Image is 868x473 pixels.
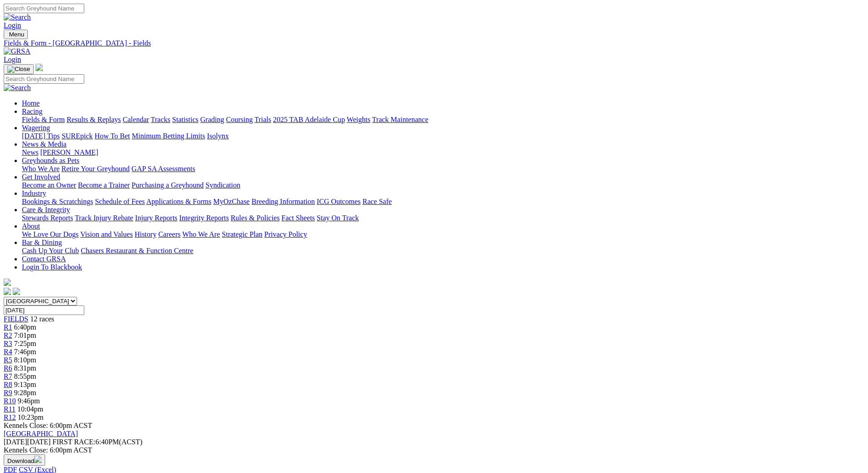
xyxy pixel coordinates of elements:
[4,315,28,323] a: FIELDS
[205,181,240,189] a: Syndication
[80,230,133,238] a: Vision and Values
[4,56,21,63] a: Login
[34,456,41,463] img: download.svg
[67,116,121,123] a: Results & Replays
[9,31,24,38] span: Menu
[36,64,43,71] img: logo-grsa-white.png
[4,21,21,29] a: Login
[254,116,271,123] a: Trials
[4,397,16,405] a: R10
[4,331,12,339] span: R2
[4,323,12,331] a: R1
[4,364,12,372] span: R6
[14,348,36,356] span: 7:46pm
[22,189,46,197] a: Industry
[4,348,12,356] a: R4
[4,305,84,315] input: Select date
[52,438,143,446] span: 6:40PM(ACST)
[22,173,60,181] a: Get Involved
[4,30,28,39] button: Toggle navigation
[22,132,60,140] a: [DATE] Tips
[14,381,36,388] span: 9:13pm
[62,165,130,173] a: Retire Your Greyhound
[4,279,11,286] img: logo-grsa-white.png
[4,356,12,364] a: R5
[132,132,205,140] a: Minimum Betting Limits
[4,381,12,388] a: R8
[317,198,360,205] a: ICG Outcomes
[22,198,93,205] a: Bookings & Scratchings
[4,39,864,47] a: Fields & Form - [GEOGRAPHIC_DATA] - Fields
[252,198,315,205] a: Breeding Information
[362,198,391,205] a: Race Safe
[4,74,84,84] input: Search
[4,405,15,413] a: R11
[22,181,76,189] a: Become an Owner
[4,389,12,397] a: R9
[22,116,65,123] a: Fields & Form
[7,66,30,73] img: Close
[4,4,84,13] input: Search
[231,214,280,222] a: Rules & Policies
[4,438,27,446] span: [DATE]
[4,340,12,347] a: R3
[22,132,864,140] div: Wagering
[226,116,253,123] a: Coursing
[4,372,12,380] a: R7
[22,239,62,246] a: Bar & Dining
[222,230,262,238] a: Strategic Plan
[4,47,31,56] img: GRSA
[372,116,428,123] a: Track Maintenance
[132,165,195,173] a: GAP SA Assessments
[22,206,70,214] a: Care & Integrity
[22,230,78,238] a: We Love Our Dogs
[4,446,864,454] div: Kennels Close: 6:00pm ACST
[4,422,92,429] span: Kennels Close: 6:00pm ACST
[213,198,250,205] a: MyOzChase
[182,230,220,238] a: Who We Are
[14,389,36,397] span: 9:28pm
[95,198,144,205] a: Schedule of Fees
[14,323,36,331] span: 6:40pm
[4,413,16,421] a: R12
[78,181,130,189] a: Become a Trainer
[282,214,315,222] a: Fact Sheets
[22,247,79,254] a: Cash Up Your Club
[14,331,36,339] span: 7:01pm
[200,116,224,123] a: Grading
[22,214,73,222] a: Stewards Reports
[22,124,50,132] a: Wagering
[95,132,130,140] a: How To Bet
[13,288,20,295] img: twitter.svg
[179,214,229,222] a: Integrity Reports
[62,132,92,140] a: SUREpick
[22,157,79,164] a: Greyhounds as Pets
[135,214,177,222] a: Injury Reports
[22,116,864,124] div: Racing
[40,148,98,156] a: [PERSON_NAME]
[4,454,45,466] button: Download
[22,255,66,263] a: Contact GRSA
[81,247,193,254] a: Chasers Restaurant & Function Centre
[18,413,44,421] span: 10:23pm
[22,148,864,157] div: News & Media
[14,372,36,380] span: 8:55pm
[347,116,370,123] a: Weights
[151,116,170,123] a: Tracks
[22,148,38,156] a: News
[123,116,149,123] a: Calendar
[4,64,34,74] button: Toggle navigation
[22,263,82,271] a: Login To Blackbook
[22,214,864,222] div: Care & Integrity
[4,13,31,21] img: Search
[172,116,199,123] a: Statistics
